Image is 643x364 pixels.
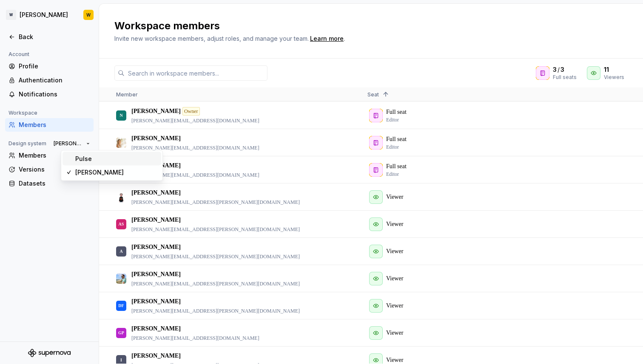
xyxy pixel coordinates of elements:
a: Profile [5,59,94,73]
a: Datasets [5,177,94,190]
div: Notifications [19,90,90,99]
div: Members [19,121,90,129]
div: W [6,10,16,20]
p: [PERSON_NAME][EMAIL_ADDRESS][PERSON_NAME][DOMAIN_NAME] [131,226,300,233]
div: N [119,107,122,124]
img: Daniel G [116,274,126,284]
div: DF [118,297,124,314]
p: [PERSON_NAME][EMAIL_ADDRESS][PERSON_NAME][DOMAIN_NAME] [131,280,300,287]
p: [PERSON_NAME] [131,107,181,116]
p: [PERSON_NAME][EMAIL_ADDRESS][DOMAIN_NAME] [131,117,259,124]
img: Adam [116,192,126,202]
div: Versions [19,165,90,174]
p: [PERSON_NAME] [131,352,181,360]
div: [PERSON_NAME] [20,11,68,19]
p: [PERSON_NAME][EMAIL_ADDRESS][DOMAIN_NAME] [131,144,259,151]
p: [PERSON_NAME] [131,324,181,333]
span: 3 [553,65,557,74]
p: [PERSON_NAME] [131,243,181,251]
a: Members [5,118,94,132]
div: Owner [182,107,200,116]
div: Members [19,151,90,160]
p: [PERSON_NAME][EMAIL_ADDRESS][DOMAIN_NAME] [131,172,259,178]
div: W [86,11,91,18]
a: Back [5,30,94,44]
p: [PERSON_NAME] [131,189,181,197]
p: [PERSON_NAME][EMAIL_ADDRESS][DOMAIN_NAME] [131,335,259,341]
span: 11 [604,65,609,74]
a: Versions [5,163,94,176]
div: AS [119,216,124,232]
p: [PERSON_NAME][EMAIL_ADDRESS][PERSON_NAME][DOMAIN_NAME] [131,253,300,260]
input: Search in workspace members... [125,65,267,81]
span: Member [116,91,138,98]
div: / [553,65,577,74]
div: Authentication [19,76,90,85]
a: Learn more [310,34,344,43]
span: [PERSON_NAME] [54,140,83,147]
div: Design system [5,138,50,149]
div: Viewers [604,74,624,81]
span: . [309,36,345,42]
div: Back [19,33,90,41]
a: Notifications [5,87,94,101]
a: Authentication [5,73,94,87]
p: [PERSON_NAME][EMAIL_ADDRESS][PERSON_NAME][DOMAIN_NAME] [131,199,300,206]
p: [PERSON_NAME] [131,134,181,143]
div: GP [118,324,124,341]
span: Seat [367,91,379,98]
div: Full seats [553,74,577,81]
span: Invite new workspace members, adjust roles, and manage your team. [114,35,309,42]
div: Pulse [75,155,92,163]
p: [PERSON_NAME][EMAIL_ADDRESS][PERSON_NAME][DOMAIN_NAME] [131,308,300,314]
div: Profile [19,62,90,71]
div: Datasets [19,179,90,188]
p: [PERSON_NAME] [131,216,181,224]
p: [PERSON_NAME] [131,297,181,306]
svg: Supernova Logo [28,349,71,357]
div: Workspace [5,108,41,118]
h2: Workspace members [114,19,617,33]
div: Account [5,49,33,59]
span: 3 [560,65,564,74]
button: W[PERSON_NAME]W [2,6,97,24]
a: Members [5,149,94,162]
img: Marisa Recuenco [116,138,126,148]
div: [PERSON_NAME] [75,168,124,177]
div: A [119,243,122,260]
p: [PERSON_NAME] [131,270,181,279]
